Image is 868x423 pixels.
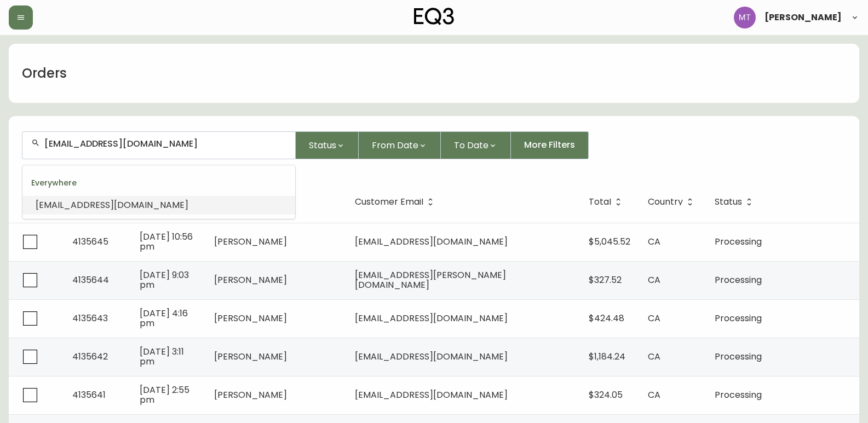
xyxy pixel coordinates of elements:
[589,350,625,363] span: $1,184.24
[214,350,287,363] span: [PERSON_NAME]
[140,345,184,368] span: [DATE] 3:11 pm
[454,138,488,152] span: To Date
[589,274,622,286] span: $327.52
[648,350,660,363] span: CA
[441,131,511,159] button: To Date
[140,307,188,329] span: [DATE] 4:16 pm
[589,312,624,325] span: $424.48
[214,274,287,286] span: [PERSON_NAME]
[72,274,109,286] span: 4135644
[715,312,762,325] span: Processing
[511,131,589,159] button: More Filters
[764,13,842,22] span: [PERSON_NAME]
[72,350,108,363] span: 4135642
[359,131,441,159] button: From Date
[36,199,188,211] span: [EMAIL_ADDRESS][DOMAIN_NAME]
[715,350,762,363] span: Processing
[715,235,762,248] span: Processing
[140,269,189,291] span: [DATE] 9:03 pm
[355,350,508,363] span: [EMAIL_ADDRESS][DOMAIN_NAME]
[715,274,762,286] span: Processing
[589,235,630,248] span: $5,045.52
[589,389,623,401] span: $324.05
[648,312,660,325] span: CA
[72,389,106,401] span: 4135641
[355,197,438,207] span: Customer Email
[355,389,508,401] span: [EMAIL_ADDRESS][DOMAIN_NAME]
[524,139,575,151] span: More Filters
[648,235,660,248] span: CA
[715,197,756,207] span: Status
[355,312,508,325] span: [EMAIL_ADDRESS][DOMAIN_NAME]
[734,7,756,28] img: 397d82b7ede99da91c28605cdd79fceb
[648,274,660,286] span: CA
[296,131,359,159] button: Status
[648,199,683,205] span: Country
[589,197,625,207] span: Total
[44,138,286,149] input: Search
[648,197,697,207] span: Country
[140,230,193,253] span: [DATE] 10:56 pm
[72,235,108,248] span: 4135645
[214,389,287,401] span: [PERSON_NAME]
[715,199,742,205] span: Status
[355,235,508,248] span: [EMAIL_ADDRESS][DOMAIN_NAME]
[309,138,336,152] span: Status
[589,199,611,205] span: Total
[140,384,189,406] span: [DATE] 2:55 pm
[414,8,455,25] img: logo
[72,312,108,325] span: 4135643
[22,170,295,196] div: Everywhere
[355,199,423,205] span: Customer Email
[214,312,287,325] span: [PERSON_NAME]
[214,235,287,248] span: [PERSON_NAME]
[22,64,67,83] h1: Orders
[372,138,418,152] span: From Date
[355,269,506,291] span: [EMAIL_ADDRESS][PERSON_NAME][DOMAIN_NAME]
[648,389,660,401] span: CA
[715,389,762,401] span: Processing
